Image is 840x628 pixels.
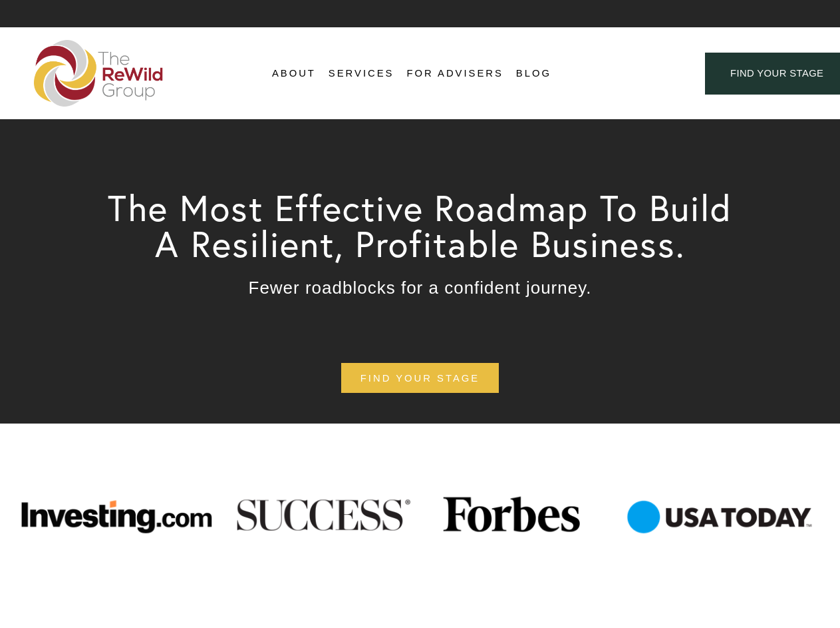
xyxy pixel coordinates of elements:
[272,65,316,83] span: About
[249,278,592,298] span: Fewer roadblocks for a confident journey.
[329,65,394,83] span: Services
[108,185,744,266] span: The Most Effective Roadmap To Build A Resilient, Profitable Business.
[329,64,394,84] a: folder dropdown
[406,64,503,84] a: For Advisers
[34,40,164,107] img: The ReWild Group
[516,64,551,84] a: Blog
[272,64,316,84] a: folder dropdown
[341,363,499,393] a: find your stage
